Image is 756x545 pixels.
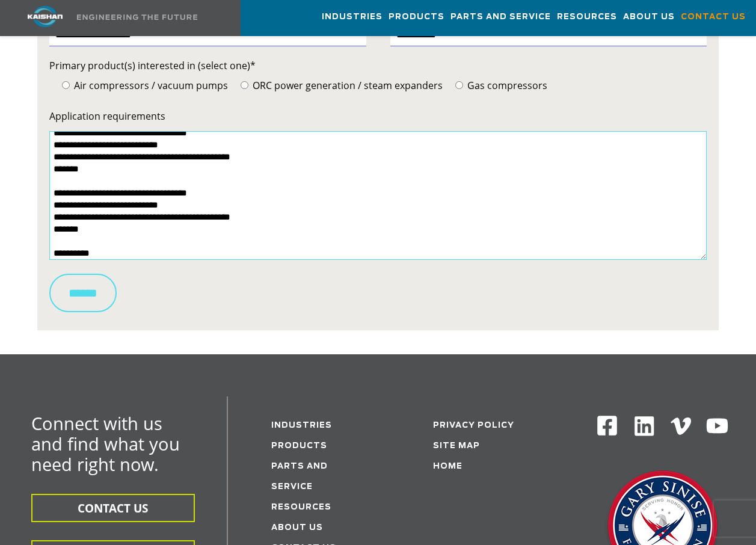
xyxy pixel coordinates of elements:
[450,1,551,33] a: Parts and Service
[623,10,675,24] span: About Us
[271,442,327,450] a: Products
[455,81,463,89] input: Gas compressors
[271,503,331,511] a: Resources
[671,417,691,435] img: Vimeo
[49,108,706,125] label: Application requirements
[250,79,443,92] span: ORC power generation / steam expanders
[389,1,444,33] a: Products
[433,422,514,430] a: Privacy Policy
[77,14,197,20] img: Engineering the future
[322,1,383,33] a: Industries
[322,10,383,24] span: Industries
[705,414,729,438] img: Youtube
[450,10,551,24] span: Parts and Service
[557,1,617,33] a: Resources
[465,79,547,92] span: Gas compressors
[31,411,180,476] span: Connect with us and find what you need right now.
[557,10,617,24] span: Resources
[433,442,480,450] a: Site Map
[271,524,323,532] a: About Us
[241,81,248,89] input: ORC power generation / steam expanders
[389,10,444,24] span: Products
[271,422,332,430] a: Industries
[271,463,328,491] a: Parts and service
[72,79,228,92] span: Air compressors / vacuum pumps
[681,10,746,24] span: Contact Us
[681,1,746,33] a: Contact Us
[633,414,656,438] img: Linkedin
[433,463,463,470] a: Home
[596,414,618,437] img: Facebook
[62,81,70,89] input: Air compressors / vacuum pumps
[623,1,675,33] a: About Us
[31,494,195,522] button: CONTACT US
